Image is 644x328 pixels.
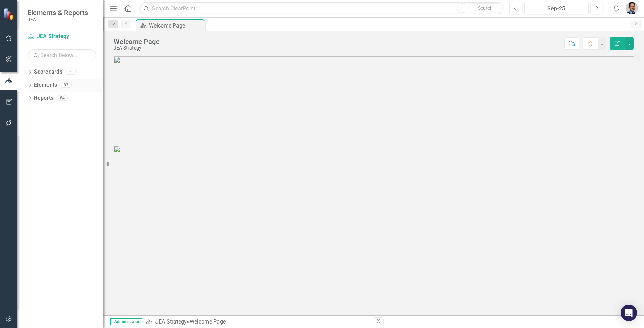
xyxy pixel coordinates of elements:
button: Sep-25 [524,2,589,14]
div: » [146,318,368,326]
div: Open Intercom Messenger [621,305,637,321]
div: Welcome Page [149,21,203,30]
a: Elements [34,81,57,89]
a: Reports [34,94,53,102]
div: 9 [66,69,77,75]
div: Sep-25 [527,4,586,13]
small: JEA [28,17,88,22]
span: Administrator [110,318,142,325]
button: Search [468,3,503,13]
a: JEA Strategy [155,318,187,325]
span: Search [478,5,493,11]
img: Christopher Barrett [626,2,638,14]
div: Welcome Page [114,38,160,45]
span: Elements & Reports [28,9,88,17]
input: Search Below... [28,49,96,61]
img: mceclip0%20v48.png [114,56,634,137]
img: ClearPoint Strategy [3,8,15,20]
div: 84 [57,95,68,101]
div: 83 [61,82,72,88]
a: JEA Strategy [28,33,96,41]
a: Scorecards [34,68,62,76]
div: JEA Strategy [114,45,160,51]
input: Search ClearPoint... [139,2,504,14]
div: Welcome Page [190,318,226,325]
